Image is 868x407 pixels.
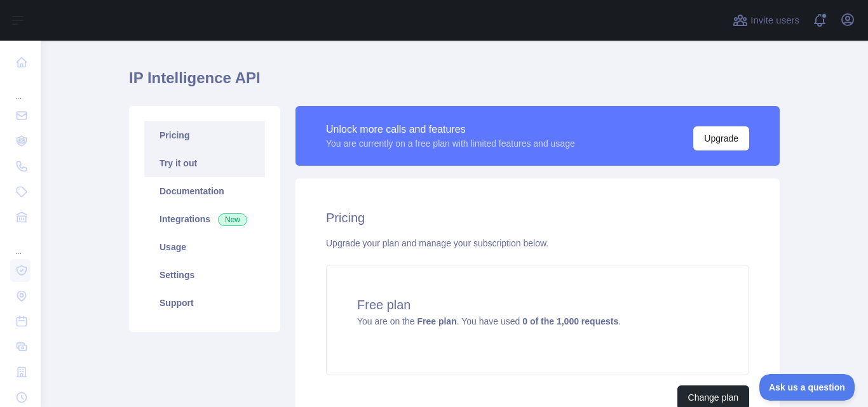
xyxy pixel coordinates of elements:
[144,205,265,233] a: Integrations New
[144,121,265,149] a: Pricing
[10,76,31,102] div: ...
[218,213,247,226] span: New
[129,68,780,98] h1: IP Intelligence API
[326,122,575,137] div: Unlock more calls and features
[326,209,749,227] h2: Pricing
[417,316,456,326] strong: Free plan
[144,261,265,289] a: Settings
[357,316,621,326] span: You are on the . You have used .
[730,10,802,30] button: Invite users
[10,231,31,257] div: ...
[326,137,575,150] div: You are currently on a free plan with limited features and usage
[759,374,855,401] iframe: Toggle Customer Support
[750,13,799,28] span: Invite users
[522,316,618,326] strong: 0 of the 1,000 requests
[144,289,265,317] a: Support
[144,149,265,177] a: Try it out
[326,237,749,250] div: Upgrade your plan and manage your subscription below.
[144,233,265,261] a: Usage
[357,296,718,314] h4: Free plan
[144,177,265,205] a: Documentation
[693,126,749,150] button: Upgrade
